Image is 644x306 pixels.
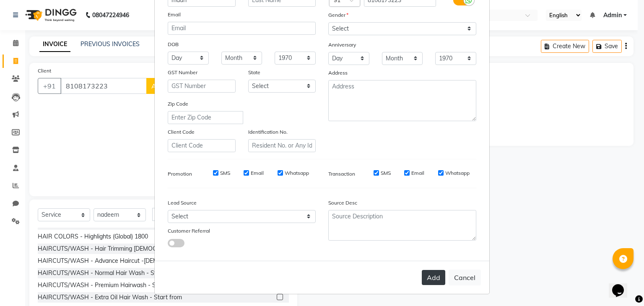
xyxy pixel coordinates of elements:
label: Email [411,169,424,177]
iframe: chat widget [609,272,636,298]
input: GST Number [168,80,236,93]
label: Whatsapp [445,169,470,177]
label: Zip Code [168,100,188,108]
label: Source Desc [328,199,357,207]
label: State [248,69,260,76]
button: Add [422,270,445,285]
label: GST Number [168,69,197,76]
label: Transaction [328,170,355,178]
input: Enter Zip Code [168,111,243,124]
label: DOB [168,41,179,48]
label: Gender [328,11,348,19]
label: Email [168,11,181,18]
label: Address [328,69,348,77]
label: Client Code [168,128,195,136]
label: Promotion [168,170,192,178]
label: Anniversary [328,41,356,49]
button: Cancel [449,270,481,285]
label: Lead Source [168,199,197,207]
input: Email [168,22,316,35]
label: Customer Referral [168,227,210,235]
label: Email [251,169,264,177]
label: Whatsapp [285,169,309,177]
label: SMS [381,169,391,177]
label: Identification No. [248,128,288,136]
input: Client Code [168,139,236,152]
input: Resident No. or Any Id [248,139,316,152]
label: SMS [220,169,230,177]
